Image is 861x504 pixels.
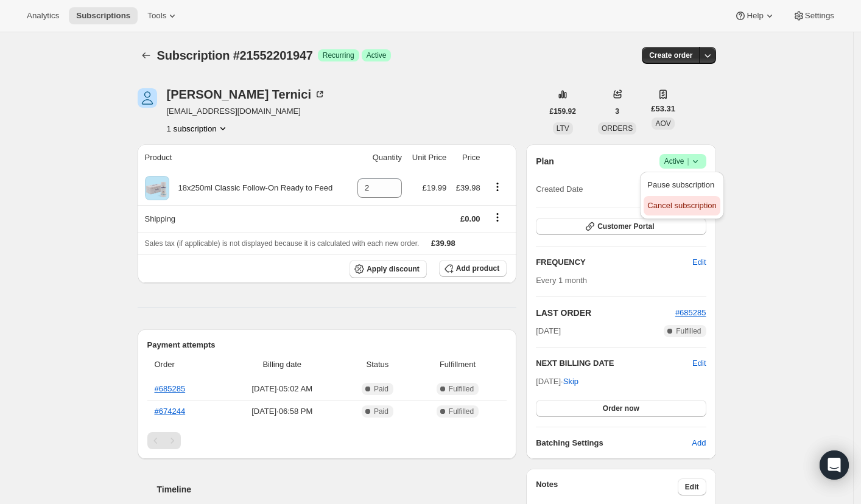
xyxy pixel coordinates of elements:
img: product img [145,176,169,200]
span: Sales tax (if applicable) is not displayed because it is calculated with each new order. [145,239,420,248]
span: Apply discount [367,264,420,274]
th: Price [450,144,483,171]
button: Analytics [19,7,66,24]
span: Paid [374,384,388,394]
span: Help [747,11,763,21]
span: £159.92 [550,107,576,116]
nav: Pagination [147,432,507,449]
button: Product actions [488,180,507,194]
h2: FREQUENCY [536,256,692,268]
span: Create order [649,51,692,60]
button: Add product [439,260,507,277]
span: Skip [563,376,578,388]
span: AOV [655,119,670,128]
span: Active [367,51,387,60]
span: Analytics [27,11,59,21]
span: £39.98 [431,239,455,248]
button: Cancel subscription [644,196,720,215]
h2: LAST ORDER [536,307,675,319]
h2: Plan [536,155,554,167]
button: 3 [608,103,627,120]
span: Status [346,359,409,371]
span: £53.31 [651,103,675,115]
span: LTV [557,124,569,133]
th: Order [147,351,222,378]
span: Recurring [323,51,354,60]
button: Create order [642,47,700,64]
button: Edit [692,357,706,369]
span: Fulfillment [416,359,499,371]
button: Product actions [167,122,229,135]
button: Help [727,7,782,24]
span: £19.99 [422,183,446,192]
span: Created Date [536,183,583,195]
span: [EMAIL_ADDRESS][DOMAIN_NAME] [167,105,326,117]
span: Add product [456,264,499,273]
button: £159.92 [543,103,583,120]
span: Sulejman Ternici [138,88,157,108]
span: Order now [603,404,639,413]
h2: Timeline [157,483,517,495]
button: Order now [536,400,706,417]
button: Subscriptions [69,7,138,24]
th: Quantity [350,144,406,171]
a: #685285 [155,384,186,393]
h2: NEXT BILLING DATE [536,357,692,369]
span: Billing date [225,359,340,371]
span: [DATE] [536,325,561,337]
span: 3 [615,107,619,116]
span: ORDERS [602,124,633,133]
span: Pause subscription [647,180,714,189]
th: Unit Price [406,144,450,171]
button: Apply discount [350,260,427,278]
th: Shipping [138,205,351,232]
span: £0.00 [460,214,480,223]
span: Every 1 month [536,276,587,285]
button: Tools [140,7,186,24]
span: Edit [685,482,699,492]
span: | [687,156,689,166]
span: £39.98 [456,183,480,192]
button: Customer Portal [536,218,706,235]
h3: Notes [536,478,678,495]
span: Edit [692,256,706,268]
div: 18x250ml Classic Follow-On Ready to Feed [169,182,333,194]
h2: Payment attempts [147,339,507,351]
span: Settings [805,11,834,21]
h6: Batching Settings [536,437,692,449]
button: Shipping actions [488,211,507,224]
span: Fulfilled [676,326,701,336]
span: Cancel subscription [647,201,716,210]
span: Subscriptions [76,11,130,21]
span: [DATE] · 06:58 PM [225,405,340,418]
span: Paid [374,407,388,416]
span: Customer Portal [597,222,654,231]
div: Open Intercom Messenger [820,450,849,480]
span: [DATE] · [536,377,578,386]
span: Subscription #21552201947 [157,49,313,62]
button: Subscriptions [138,47,155,64]
a: #674244 [155,407,186,416]
button: #685285 [675,307,706,319]
button: Pause subscription [644,175,720,195]
span: Fulfilled [449,384,474,394]
button: Add [684,433,713,453]
button: Skip [556,372,586,391]
span: Tools [147,11,166,21]
button: Edit [678,478,706,495]
span: [DATE] · 05:02 AM [225,383,340,395]
a: #685285 [675,308,706,317]
button: Settings [785,7,842,24]
span: Fulfilled [449,407,474,416]
th: Product [138,144,351,171]
button: Edit [685,253,713,272]
div: [PERSON_NAME] Ternici [167,88,326,100]
span: Active [664,155,701,167]
span: Add [692,437,706,449]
